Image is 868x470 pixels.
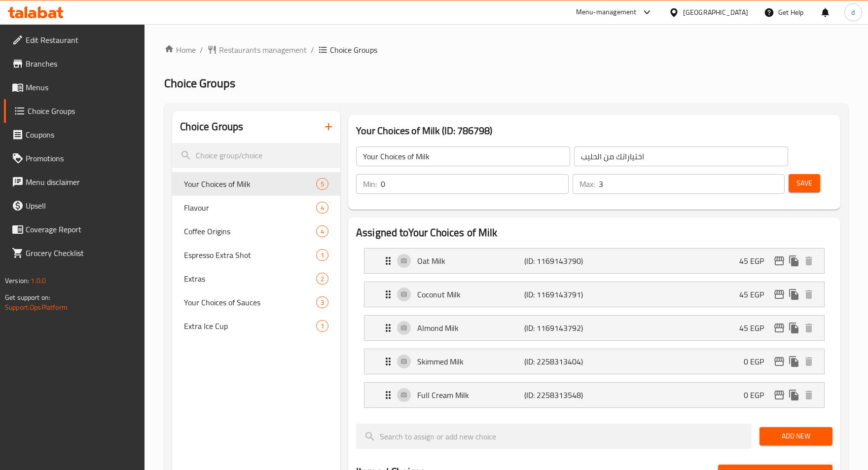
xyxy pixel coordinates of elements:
[772,354,787,369] button: edit
[4,217,145,241] a: Coverage Report
[772,388,787,402] button: edit
[184,202,316,214] span: Flavour
[4,241,145,265] a: Grocery Checklist
[524,322,595,334] p: (ID: 1169143792)
[356,123,832,139] h3: Your Choices of Milk (ID: 786798)
[417,289,524,300] p: Coconut Milk
[356,311,832,345] li: Expand
[200,44,203,56] li: /
[317,322,328,331] span: 1
[739,255,772,267] p: 45 EGP
[28,105,137,117] span: Choice Groups
[184,320,316,332] span: Extra Ice Cup
[417,389,524,401] p: Full Cream Milk
[759,427,832,445] button: Add New
[364,383,824,407] div: Expand
[180,119,243,134] h2: Choice Groups
[356,244,832,278] li: Expand
[316,225,328,237] div: Choices
[5,274,29,287] span: Version:
[26,176,137,188] span: Menu disclaimer
[364,316,824,340] div: Expand
[739,289,772,300] p: 45 EGP
[172,196,340,219] div: Flavour4
[316,320,328,332] div: Choices
[801,354,816,369] button: delete
[26,58,137,70] span: Branches
[4,99,145,123] a: Choice Groups
[317,227,328,236] span: 4
[184,225,316,237] span: Coffee Origins
[184,249,316,261] span: Espresso Extra Shot
[356,378,832,412] li: Expand
[744,389,772,401] p: 0 EGP
[767,430,825,442] span: Add New
[772,321,787,335] button: edit
[172,143,340,168] input: search
[172,172,340,196] div: Your Choices of Milk5
[4,28,145,52] a: Edit Restaurant
[5,291,50,304] span: Get support on:
[4,194,145,217] a: Upsell
[26,81,137,93] span: Menus
[172,243,340,267] div: Espresso Extra Shot1
[31,274,46,287] span: 1.0.0
[317,251,328,260] span: 1
[851,7,855,18] span: d
[184,273,316,285] span: Extras
[576,6,637,18] div: Menu-management
[184,296,316,308] span: Your Choices of Sauces
[739,322,772,334] p: 45 EGP
[4,170,145,194] a: Menu disclaimer
[317,203,328,213] span: 4
[26,223,137,235] span: Coverage Report
[219,44,307,56] span: Restaurants management
[796,177,812,189] span: Save
[4,52,145,75] a: Branches
[417,356,524,367] p: Skimmed Milk
[356,225,832,240] h2: Assigned to Your Choices of Milk
[26,200,137,212] span: Upsell
[26,34,137,46] span: Edit Restaurant
[4,123,145,146] a: Coupons
[172,267,340,290] div: Extras2
[364,249,824,273] div: Expand
[363,178,377,190] p: Min:
[787,388,801,402] button: duplicate
[524,289,595,300] p: (ID: 1169143791)
[801,321,816,335] button: delete
[172,219,340,243] div: Coffee Origins4
[579,178,595,190] p: Max:
[787,253,801,268] button: duplicate
[184,178,316,190] span: Your Choices of Milk
[316,202,328,214] div: Choices
[26,129,137,141] span: Coupons
[26,247,137,259] span: Grocery Checklist
[801,287,816,302] button: delete
[789,174,820,192] button: Save
[5,301,68,314] a: Support.OpsPlatform
[787,321,801,335] button: duplicate
[787,287,801,302] button: duplicate
[164,44,196,56] a: Home
[744,356,772,367] p: 0 EGP
[772,287,787,302] button: edit
[364,282,824,307] div: Expand
[316,273,328,285] div: Choices
[164,44,848,56] nav: breadcrumb
[524,356,595,367] p: (ID: 2258313404)
[356,424,752,449] input: search
[524,255,595,267] p: (ID: 1169143790)
[4,146,145,170] a: Promotions
[356,278,832,311] li: Expand
[801,388,816,402] button: delete
[164,72,235,94] span: Choice Groups
[311,44,314,56] li: /
[683,7,748,18] div: [GEOGRAPHIC_DATA]
[207,44,307,56] a: Restaurants management
[26,152,137,164] span: Promotions
[317,180,328,189] span: 5
[317,274,328,284] span: 2
[772,253,787,268] button: edit
[172,314,340,338] div: Extra Ice Cup1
